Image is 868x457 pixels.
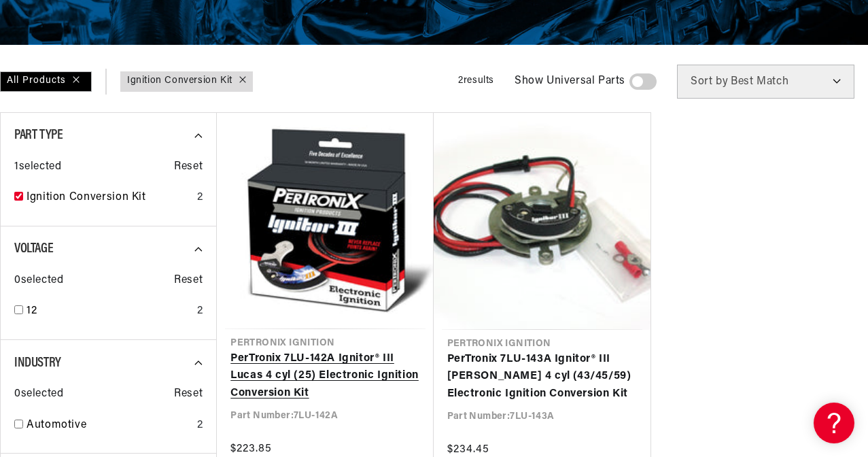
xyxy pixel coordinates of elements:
select: Sort by [677,65,854,99]
span: 0 selected [14,272,63,290]
a: Automotive [27,417,192,435]
div: 2 [197,417,203,435]
span: 0 selected [14,386,63,403]
a: PerTronix 7LU-143A Ignitor® III [PERSON_NAME] 4 cyl (43/45/59) Electronic Ignition Conversion Kit [447,351,637,403]
a: Ignition Conversion Kit [27,189,192,207]
span: Reset [174,158,203,176]
a: Ignition Conversion Kit [127,73,232,88]
span: 1 selected [14,158,61,176]
span: Part Type [14,129,63,142]
span: Industry [14,356,61,370]
span: Show Universal Parts [515,73,625,90]
a: PerTronix 7LU-142A Ignitor® III Lucas 4 cyl (25) Electronic Ignition Conversion Kit [230,350,419,403]
div: 2 [197,189,203,207]
a: 12 [27,303,192,320]
span: 2 results [458,75,494,86]
span: Sort by [691,76,728,87]
div: 2 [197,303,203,320]
span: Reset [174,272,203,290]
span: Voltage [14,242,53,256]
span: Reset [174,386,203,403]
